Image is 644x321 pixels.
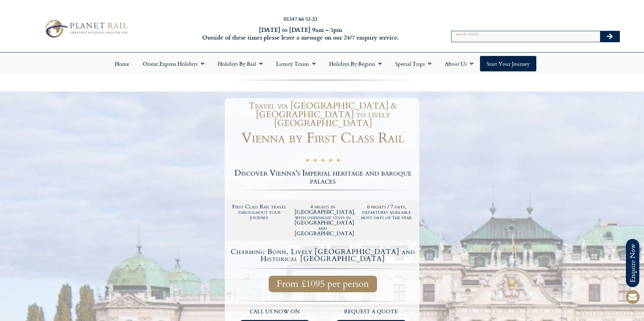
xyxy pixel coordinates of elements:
nav: Menu [3,56,641,71]
h4: Charming Bonn, Lively [GEOGRAPHIC_DATA] and Historical [GEOGRAPHIC_DATA] [227,248,418,262]
a: Holidays by Region [322,56,388,71]
i: ★ [305,157,310,165]
p: call us now on [230,308,320,316]
h2: 4 nights in [GEOGRAPHIC_DATA], with overnight stays in [GEOGRAPHIC_DATA] and [GEOGRAPHIC_DATA] [294,204,352,236]
i: ★ [328,157,333,165]
h1: Vienna by First Class Rail [226,131,419,145]
a: Holidays by Rail [211,56,269,71]
a: 01347 66 53 33 [284,15,317,22]
a: From £1095 per person [269,276,377,292]
a: About Us [438,56,480,71]
a: Special Trips [388,56,438,71]
i: ★ [313,157,317,165]
h1: Travel via [GEOGRAPHIC_DATA] & [GEOGRAPHIC_DATA] to lively [GEOGRAPHIC_DATA] [230,102,416,128]
a: Luxury Trains [269,56,322,71]
i: ★ [321,157,325,165]
button: Search [600,31,620,42]
a: Orient Express Holidays [136,56,211,71]
h2: 6 nights / 7 days, departures available most days of the year [358,204,415,220]
h2: Discover Vienna's Imperial heritage and baroque palaces [226,169,419,185]
a: Home [108,56,136,71]
h2: First Class Rail travel throughout your journey [231,204,288,220]
p: request a quote [326,308,416,316]
div: 5/5 [305,156,340,165]
img: Planet Rail Train Holidays Logo [42,18,130,40]
h6: [DATE] to [DATE] 9am – 5pm Outside of these times please leave a message on our 24/7 enquiry serv... [173,26,428,42]
span: From £1095 per person [277,280,369,288]
i: ★ [336,157,340,165]
a: Start your Journey [480,56,536,71]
